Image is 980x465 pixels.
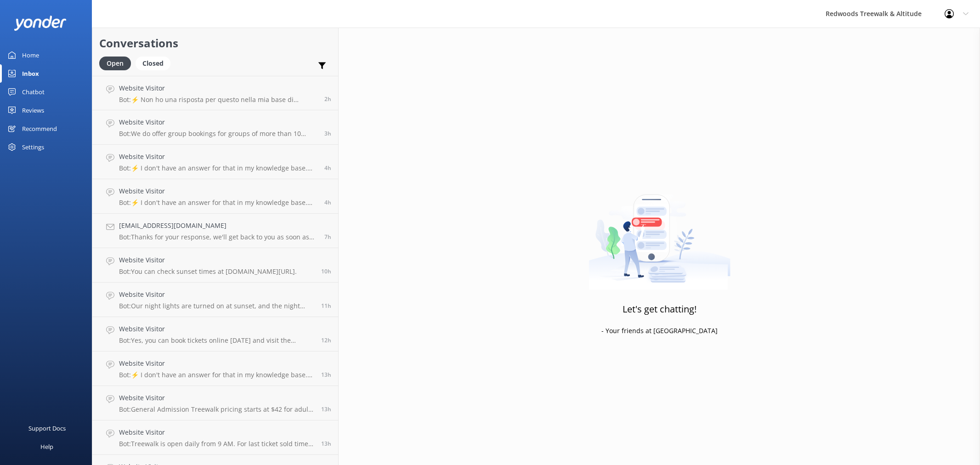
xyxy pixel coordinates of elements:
[119,233,317,241] p: Bot: Thanks for your response, we'll get back to you as soon as we can during opening hours.
[28,419,66,437] div: Support Docs
[324,198,331,206] span: Sep 17 2025 05:58am (UTC +12:00) Pacific/Auckland
[136,58,175,68] a: Closed
[119,117,317,127] h4: Website Visitor
[324,164,331,172] span: Sep 17 2025 06:04am (UTC +12:00) Pacific/Auckland
[321,336,331,344] span: Sep 16 2025 09:31pm (UTC +12:00) Pacific/Auckland
[119,302,314,310] p: Bot: Our night lights are turned on at sunset, and the night walk starts 20 minutes thereafter. W...
[92,179,338,214] a: Website VisitorBot:⚡ I don't have an answer for that in my knowledge base. Please try and rephras...
[119,152,317,162] h4: Website Visitor
[119,393,314,403] h4: Website Visitor
[92,145,338,179] a: Website VisitorBot:⚡ I don't have an answer for that in my knowledge base. Please try and rephras...
[321,302,331,310] span: Sep 16 2025 11:04pm (UTC +12:00) Pacific/Auckland
[92,214,338,248] a: [EMAIL_ADDRESS][DOMAIN_NAME]Bot:Thanks for your response, we'll get back to you as soon as we can...
[22,46,39,64] div: Home
[321,371,331,379] span: Sep 16 2025 09:02pm (UTC +12:00) Pacific/Auckland
[589,175,731,290] img: artwork of a man stealing a conversation from at giant smartphone
[40,437,53,456] div: Help
[119,267,297,276] p: Bot: You can check sunset times at [DOMAIN_NAME][URL].
[92,420,338,455] a: Website VisitorBot:Treewalk is open daily from 9 AM. For last ticket sold times, please check our...
[119,427,314,437] h4: Website Visitor
[22,119,57,138] div: Recommend
[324,233,331,241] span: Sep 17 2025 02:13am (UTC +12:00) Pacific/Auckland
[92,317,338,352] a: Website VisitorBot:Yes, you can book tickets online [DATE] and visit the [GEOGRAPHIC_DATA] [DATE]...
[92,283,338,317] a: Website VisitorBot:Our night lights are turned on at sunset, and the night walk starts 20 minutes...
[99,57,131,70] div: Open
[601,326,718,336] p: - Your friends at [GEOGRAPHIC_DATA]
[119,440,314,448] p: Bot: Treewalk is open daily from 9 AM. For last ticket sold times, please check our website FAQs ...
[99,34,331,52] h2: Conversations
[99,58,136,68] a: Open
[14,16,67,31] img: yonder-white-logo.png
[119,130,317,138] p: Bot: We do offer group bookings for groups of more than 10 adults and provide group discounts. Pl...
[92,76,338,110] a: Website VisitorBot:⚡ Non ho una risposta per questo nella mia base di conoscenza. Per favore, pro...
[623,302,697,317] h3: Let's get chatting!
[119,405,314,414] p: Bot: General Admission Treewalk pricing starts at $42 for adults (16+ years) and $26 for children...
[92,352,338,386] a: Website VisitorBot:⚡ I don't have an answer for that in my knowledge base. Please try and rephras...
[119,324,314,334] h4: Website Visitor
[119,255,297,265] h4: Website Visitor
[321,440,331,448] span: Sep 16 2025 08:56pm (UTC +12:00) Pacific/Auckland
[22,83,45,101] div: Chatbot
[119,358,314,369] h4: Website Visitor
[321,267,331,275] span: Sep 16 2025 11:18pm (UTC +12:00) Pacific/Auckland
[119,186,317,196] h4: Website Visitor
[119,96,317,104] p: Bot: ⚡ Non ho una risposta per questo nella mia base di conoscenza. Per favore, prova a riformula...
[92,248,338,283] a: Website VisitorBot:You can check sunset times at [DOMAIN_NAME][URL].10h
[321,405,331,413] span: Sep 16 2025 08:59pm (UTC +12:00) Pacific/Auckland
[92,110,338,145] a: Website VisitorBot:We do offer group bookings for groups of more than 10 adults and provide group...
[324,95,331,103] span: Sep 17 2025 07:29am (UTC +12:00) Pacific/Auckland
[119,336,314,345] p: Bot: Yes, you can book tickets online [DATE] and visit the [GEOGRAPHIC_DATA] [DATE]. For General ...
[92,386,338,420] a: Website VisitorBot:General Admission Treewalk pricing starts at $42 for adults (16+ years) and $2...
[324,130,331,137] span: Sep 17 2025 06:24am (UTC +12:00) Pacific/Auckland
[136,57,170,70] div: Closed
[119,221,317,231] h4: [EMAIL_ADDRESS][DOMAIN_NAME]
[119,289,314,300] h4: Website Visitor
[119,198,317,207] p: Bot: ⚡ I don't have an answer for that in my knowledge base. Please try and rephrase your questio...
[22,101,44,119] div: Reviews
[119,371,314,379] p: Bot: ⚡ I don't have an answer for that in my knowledge base. Please try and rephrase your questio...
[119,83,317,93] h4: Website Visitor
[22,64,39,83] div: Inbox
[22,138,44,156] div: Settings
[119,164,317,172] p: Bot: ⚡ I don't have an answer for that in my knowledge base. Please try and rephrase your questio...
